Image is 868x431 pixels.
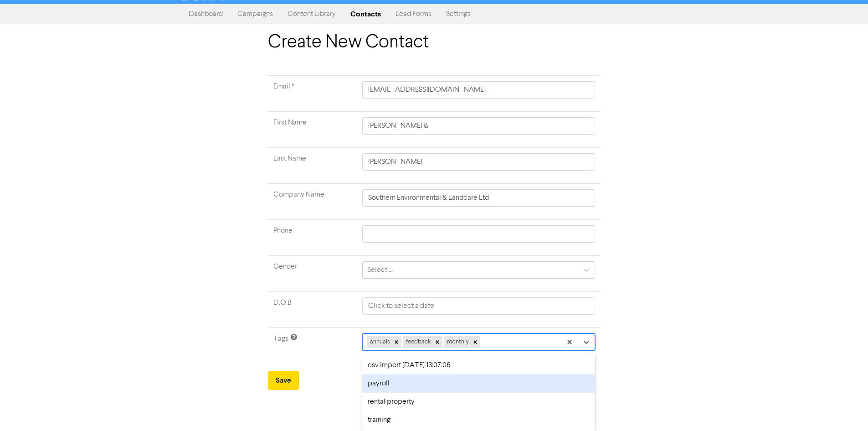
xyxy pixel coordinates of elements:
[268,184,357,220] td: Company Name
[367,265,393,275] div: Select ...
[362,356,595,374] div: csv import [DATE] 13:07:06
[268,371,299,390] button: Save
[444,336,470,348] div: monthly
[367,336,391,348] div: annuals
[439,5,478,23] a: Settings
[362,411,595,429] div: training
[403,336,432,348] div: feedback
[280,5,343,23] a: Content Library
[268,31,601,53] h1: Create New Contact
[268,328,357,364] td: Tags
[822,387,868,431] iframe: Chat Widget
[268,76,357,112] td: Required
[268,148,357,184] td: Last Name
[362,393,595,411] div: rental property
[268,292,357,328] td: D.O.B
[388,5,439,23] a: Lead Forms
[362,297,595,315] input: Click to select a date
[268,112,357,148] td: First Name
[268,220,357,256] td: Phone
[268,256,357,292] td: Gender
[343,5,388,23] a: Contacts
[181,5,230,23] a: Dashboard
[362,374,595,393] div: payroll
[230,5,280,23] a: Campaigns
